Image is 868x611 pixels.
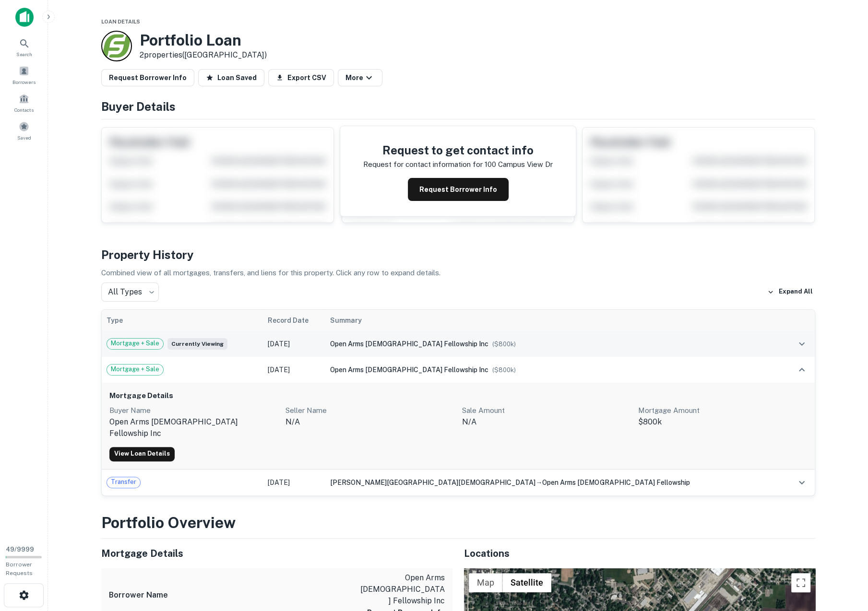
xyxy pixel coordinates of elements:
span: ($ 800k ) [492,366,516,374]
div: All Types [101,282,159,302]
span: Contacts [14,106,34,114]
button: More [338,69,382,86]
p: N/A [462,416,631,428]
p: $800k [638,416,807,428]
span: Borrowers [12,78,36,86]
span: open arms [DEMOGRAPHIC_DATA] fellowship inc [330,366,488,374]
h6: Borrower Name [109,589,168,601]
span: Search [16,50,32,58]
img: capitalize-icon.png [15,8,34,27]
a: Saved [3,117,45,143]
button: Toggle fullscreen view [791,573,810,592]
p: Mortgage Amount [638,405,807,416]
span: 49 / 9999 [6,546,34,553]
span: [PERSON_NAME][GEOGRAPHIC_DATA][DEMOGRAPHIC_DATA] [330,479,535,486]
td: [DATE] [263,331,325,357]
td: [DATE] [263,357,325,383]
button: Loan Saved [198,69,264,86]
button: expand row [794,474,810,491]
button: Request Borrower Info [101,69,194,86]
p: Combined view of all mortgages, transfers, and liens for this property. Click any row to expand d... [101,267,815,279]
div: → [330,477,777,488]
h5: Mortgage Details [101,546,452,561]
p: Buyer Name [109,405,278,416]
a: Borrowers [3,62,45,88]
span: open arms [DEMOGRAPHIC_DATA] fellowship inc [330,340,488,348]
button: Show satellite imagery [502,573,551,592]
button: Request Borrower Info [408,178,509,201]
span: Currently viewing [167,338,227,350]
h4: Property History [101,246,815,263]
th: Summary [325,310,782,331]
h3: Portfolio Loan [140,31,267,49]
h4: Request to get contact info [363,141,553,159]
button: expand row [794,336,810,352]
p: Seller Name [285,405,454,416]
th: Record Date [263,310,325,331]
a: View Loan Details [109,447,175,461]
p: Request for contact information for [363,159,483,170]
span: Transfer [107,477,140,487]
span: Loan Details [101,19,140,24]
span: open arms [DEMOGRAPHIC_DATA] fellowship [542,479,690,486]
span: Saved [17,134,31,141]
h4: Buyer Details [101,98,815,115]
p: 100 campus view dr [485,159,553,170]
span: Mortgage + Sale [107,364,163,374]
p: 2 properties ([GEOGRAPHIC_DATA]) [140,49,267,61]
span: Borrower Requests [6,561,33,576]
p: open arms [DEMOGRAPHIC_DATA] fellowship inc [358,572,445,607]
p: Sale Amount [462,405,631,416]
p: open arms [DEMOGRAPHIC_DATA] fellowship inc [109,416,278,439]
button: Export CSV [268,69,334,86]
a: Search [3,34,45,60]
h6: Mortgage Details [109,390,807,401]
a: Contacts [3,90,45,116]
th: Type [102,310,263,331]
button: expand row [794,362,810,378]
h5: Locations [464,546,815,561]
td: [DATE] [263,470,325,495]
span: ($ 800k ) [492,341,516,348]
button: Expand All [765,285,815,299]
h3: Portfolio Overview [101,511,815,534]
button: Show street map [469,573,502,592]
p: n/a [285,416,454,428]
span: Mortgage + Sale [107,339,163,348]
iframe: Chat Widget [820,534,868,580]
